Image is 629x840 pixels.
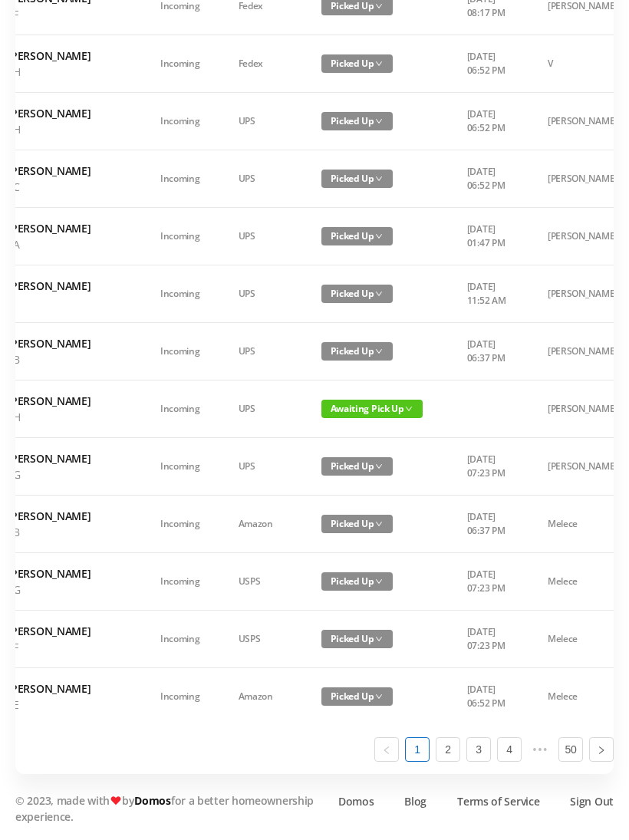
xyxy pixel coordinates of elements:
i: icon: down [375,578,383,585]
span: Picked Up [321,630,393,648]
td: Incoming [141,668,219,725]
i: icon: down [375,60,383,68]
p: 8A [7,236,122,252]
td: [DATE] 07:23 PM [448,438,529,496]
i: icon: down [375,520,383,528]
td: USPS [219,611,302,668]
h6: [PERSON_NAME] [7,335,122,351]
td: Incoming [141,35,219,93]
p: © 2023, made with by for a better homeownership experience. [15,792,322,825]
td: [DATE] 06:52 PM [448,668,529,725]
p: 4E [7,697,122,713]
i: icon: left [382,746,391,755]
p: 6F [7,639,122,655]
a: Terms of Service [457,793,539,809]
span: Picked Up [321,285,393,303]
h6: [PERSON_NAME] [7,393,122,409]
a: 50 [559,738,582,761]
span: Picked Up [321,687,393,706]
td: UPS [219,265,302,323]
td: Incoming [141,208,219,265]
li: Next 5 Pages [528,737,552,762]
a: 1 [406,738,429,761]
td: Incoming [141,553,219,611]
td: Amazon [219,496,302,553]
td: [DATE] 11:52 AM [448,265,529,323]
td: Incoming [141,380,219,438]
p: 8H [7,64,122,80]
p: 2G [7,581,122,598]
p: 8C [7,179,122,195]
td: Incoming [141,150,219,208]
span: ••• [528,737,552,762]
a: Blog [404,793,426,809]
li: 50 [558,737,583,762]
span: Picked Up [321,112,393,130]
span: Picked Up [321,227,393,245]
h6: [PERSON_NAME] [7,278,122,294]
a: 3 [467,738,490,761]
i: icon: down [375,290,383,298]
td: [DATE] 06:52 PM [448,150,529,208]
h6: [PERSON_NAME] [7,163,122,179]
td: UPS [219,438,302,496]
td: [DATE] 07:23 PM [448,553,529,611]
td: Incoming [141,93,219,150]
li: 4 [497,737,522,762]
li: Previous Page [374,737,399,762]
td: Incoming [141,611,219,668]
td: [DATE] 06:37 PM [448,496,529,553]
a: Domos [338,793,374,809]
i: icon: down [375,2,383,10]
i: icon: down [375,117,383,125]
h6: [PERSON_NAME] [7,508,122,524]
i: icon: down [375,635,383,643]
a: 4 [498,738,521,761]
td: [DATE] 06:52 PM [448,35,529,93]
td: Fedex [219,35,302,93]
h6: [PERSON_NAME] [7,680,122,697]
a: 2 [436,738,459,761]
td: Incoming [141,265,219,323]
i: icon: down [375,232,383,240]
td: UPS [219,93,302,150]
i: icon: down [405,405,413,413]
td: UPS [219,380,302,438]
p: 8F [7,6,122,22]
h6: [PERSON_NAME] [7,565,122,581]
i: icon: down [375,463,383,470]
a: Sign Out [570,793,614,809]
td: Incoming [141,438,219,496]
p: 4B [7,524,122,540]
td: [DATE] 06:37 PM [448,323,529,380]
i: icon: down [375,348,383,355]
td: [DATE] 06:52 PM [448,93,529,150]
li: 3 [466,737,491,762]
span: Picked Up [321,457,393,476]
span: Picked Up [321,342,393,361]
li: 1 [405,737,430,762]
td: [DATE] 01:47 PM [448,208,529,265]
td: UPS [219,208,302,265]
h6: [PERSON_NAME] [7,450,122,466]
td: Amazon [219,668,302,725]
span: Picked Up [321,54,393,73]
h6: [PERSON_NAME] [7,105,122,121]
h6: [PERSON_NAME] [7,220,122,236]
td: UPS [219,150,302,208]
p: 2G [7,466,122,483]
i: icon: down [375,693,383,700]
p: 4J [7,294,122,310]
span: Picked Up [321,170,393,188]
li: Next Page [589,737,614,762]
span: Picked Up [321,572,393,591]
a: Domos [134,793,171,808]
td: USPS [219,553,302,611]
h6: [PERSON_NAME] [7,623,122,639]
span: Picked Up [321,515,393,533]
span: Awaiting Pick Up [321,400,423,418]
li: 2 [436,737,460,762]
td: [DATE] 07:23 PM [448,611,529,668]
p: 4B [7,351,122,367]
p: 2H [7,409,122,425]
